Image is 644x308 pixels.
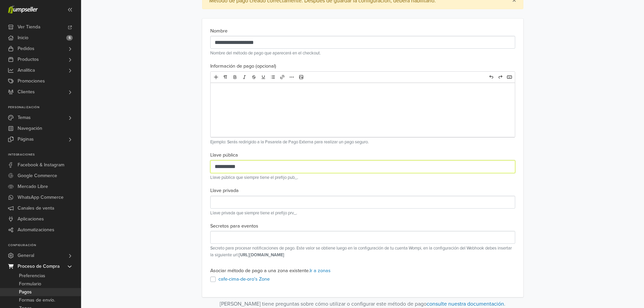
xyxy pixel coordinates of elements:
span: Automatizaciones [18,224,54,235]
span: Canales de venta [18,203,54,214]
span: General [18,250,34,261]
span: Facebook & Instagram [18,160,64,170]
a: consulte nuestra documentación [427,301,504,307]
label: Información de pago (opcional) [210,63,276,70]
span: Mercado Libre [18,181,48,192]
a: Link [278,73,287,81]
a: Deleted [249,73,258,81]
span: Formulario [19,280,41,288]
label: Secretos para eventos [210,222,258,230]
span: Analítica [18,65,35,76]
p: Configuración [8,243,81,247]
label: Llave privada [210,187,239,194]
span: Páginas [18,134,34,145]
p: Llave pública que siempre tiene el prefijo pub_. [210,174,515,181]
p: Personalización [8,105,81,110]
a: Italic [240,73,249,81]
span: Preferencias [19,272,45,280]
span: Proceso de Compra [18,261,59,272]
a: Bold [231,73,239,81]
span: Pagos [19,288,32,296]
div: [PERSON_NAME] tiene preguntas sobre cómo utilizar o configurar este método de pago . [170,300,555,308]
span: Temas [18,112,31,123]
span: Ver Tienda [18,22,40,32]
p: Ejemplo: Serás redirigido a la Pasarela de Pago Externa para realizar un pago seguro. [210,139,515,145]
span: Aplicaciones [18,214,44,224]
a: Hotkeys [505,73,514,81]
span: WhatsApp Commerce [18,192,64,203]
a: cafe-cima-de-oro's Zone [218,276,270,282]
a: Image [297,73,306,81]
a: Underline [259,73,268,81]
span: Promociones [18,76,45,87]
p: Secreto para procesar notificaciones de pago. Este valor se obtiene luego en la configuración de ... [210,245,515,258]
label: Nombre [210,27,228,35]
span: Inicio [18,32,28,43]
label: Asociar método de pago a una zona existente. [210,267,331,275]
a: Add [212,73,220,81]
label: Llave pública [210,151,238,159]
span: Productos [18,54,39,65]
a: Format [221,73,230,81]
strong: [URL][DOMAIN_NAME] [239,252,284,258]
p: Nombre del método de pago que aparecerá en el checkout. [210,50,515,56]
a: Ir a zonas [310,268,331,274]
a: List [268,73,277,81]
a: Undo [487,73,496,81]
span: 5 [66,35,73,41]
span: Clientes [18,87,35,97]
span: Google Commerce [18,170,57,181]
p: Integraciones [8,153,81,157]
a: More formatting [287,73,296,81]
span: Formas de envío. [19,296,55,304]
span: Navegación [18,123,42,134]
a: Redo [496,73,505,81]
span: Pedidos [18,43,34,54]
p: Llave privada que siempre tiene el prefijo prv_. [210,210,515,216]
